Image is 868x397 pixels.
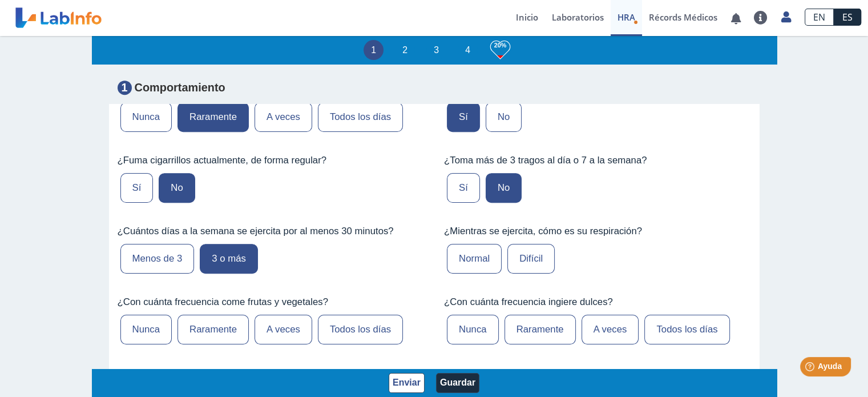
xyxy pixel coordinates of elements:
label: Raramente [504,315,576,344]
button: Guardar [436,373,479,393]
li: 1 [364,40,383,60]
li: 3 [426,40,446,60]
label: 3 o más [200,244,258,274]
label: A veces [255,315,312,344]
label: ¿Fuma cigarrillos actualmente, de forma regular? [118,155,425,166]
label: Sí [447,173,480,203]
label: ¿Con cuánta frecuencia desayuna? [444,367,751,379]
label: Normalmente, ¿cuánto duerme? [118,367,425,379]
li: 4 [458,40,478,60]
label: A veces [582,315,639,344]
label: Menos de 3 [120,244,195,274]
label: ¿Toma más de 3 tragos al día o 7 a la semana? [444,155,751,166]
label: Sí [120,173,154,203]
label: Nunca [120,315,172,344]
label: ¿Con cuánta frecuencia come frutas y vegetales? [118,296,425,308]
label: Difícil [507,244,555,274]
li: 2 [395,40,415,60]
label: No [486,102,522,132]
label: ¿Con cuánta frecuencia ingiere dulces? [444,296,751,308]
label: Raramente [177,102,249,132]
span: HRA [617,11,635,23]
label: No [159,173,195,203]
label: Nunca [120,102,172,132]
strong: Comportamiento [135,82,225,94]
label: Raramente [177,315,249,344]
label: A veces [255,102,312,132]
label: ¿Cuántos días a la semana se ejercita por al menos 30 minutos? [118,226,425,237]
label: Sí [447,102,480,132]
label: Nunca [447,315,499,344]
h3: 20% [490,38,510,53]
label: Todos los días [644,315,729,344]
label: Todos los días [318,102,403,132]
a: ES [834,9,861,26]
iframe: Help widget launcher [766,352,855,384]
label: Todos los días [318,315,403,344]
span: 1 [118,81,132,95]
label: ¿Mientras se ejercita, cómo es su respiración? [444,226,751,237]
button: Enviar [389,373,425,393]
label: Normal [447,244,502,274]
a: EN [805,9,834,26]
label: No [486,173,522,203]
